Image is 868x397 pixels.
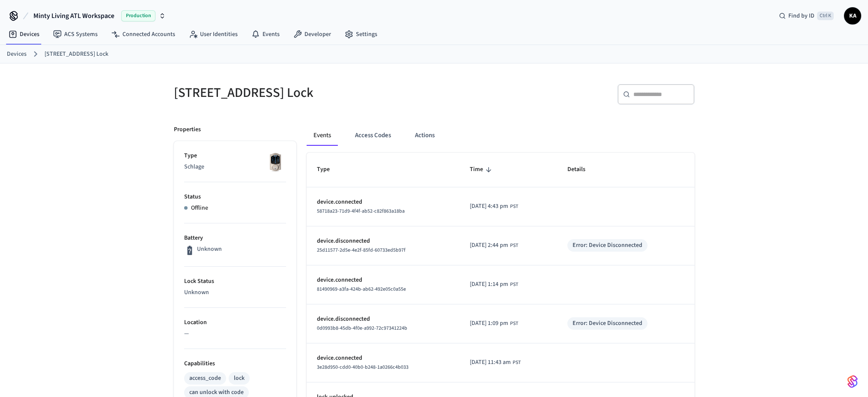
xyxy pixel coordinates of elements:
[182,27,245,42] a: User Identities
[2,27,46,42] a: Devices
[317,315,449,324] p: device.disconnected
[189,374,221,383] div: access_code
[510,242,518,250] span: PST
[197,245,222,254] p: Unknown
[184,288,286,297] p: Unknown
[245,27,286,42] a: Events
[510,203,518,211] span: PST
[104,27,182,42] a: Connected Accounts
[470,319,508,328] span: [DATE] 1:09 pm
[286,27,338,42] a: Developer
[772,8,841,24] div: Find by IDCtrl K
[317,325,407,332] span: 0d0993b8-45db-4f0e-a992-72c97341224b
[184,151,286,160] p: Type
[191,204,208,213] p: Offline
[338,27,384,42] a: Settings
[788,12,814,20] span: Find by ID
[510,281,518,289] span: PST
[513,359,521,367] span: PST
[317,237,449,246] p: device.disconnected
[33,11,114,21] span: Minty Living ATL Workspace
[470,280,508,289] span: [DATE] 1:14 pm
[184,192,286,202] p: Status
[7,50,27,59] a: Devices
[317,163,341,176] span: Type
[46,27,104,42] a: ACS Systems
[844,7,861,24] button: KA
[184,234,286,243] p: Battery
[348,125,398,146] button: Access Codes
[184,329,286,338] p: —
[470,241,508,250] span: [DATE] 2:44 pm
[567,163,597,176] span: Details
[470,163,494,176] span: Time
[817,12,834,20] span: Ctrl K
[184,162,286,171] p: Schlage
[408,125,441,146] button: Actions
[317,286,406,293] span: 81490969-a3fa-424b-ab62-492e05c0a55e
[847,375,858,388] img: SeamLogoGradient.69752ec5.svg
[470,202,508,211] span: [DATE] 4:43 pm
[317,276,449,285] p: device.connected
[184,277,286,286] p: Lock Status
[317,198,449,207] p: device.connected
[121,10,155,21] span: Production
[174,125,201,134] p: Properties
[510,320,518,328] span: PST
[184,359,286,368] p: Capabilities
[317,354,449,363] p: device.connected
[45,50,108,59] a: [STREET_ADDRESS] Lock
[174,84,429,102] h5: [STREET_ADDRESS] Lock
[573,241,642,250] div: Error: Device Disconnected
[307,125,695,146] div: ant example
[845,8,860,24] span: KA
[234,374,245,383] div: lock
[573,319,642,328] div: Error: Device Disconnected
[189,388,244,397] div: can unlock with code
[317,364,409,371] span: 3e28d950-cdd0-40b0-b248-1a0266c4b033
[307,125,338,146] button: Events
[470,319,518,328] div: Asia/Manila
[265,151,286,173] img: Schlage Sense Smart Deadbolt with Camelot Trim, Front
[317,247,406,254] span: 25d11577-2d5e-4e2f-85fd-60733ed5b97f
[184,318,286,327] p: Location
[317,208,405,215] span: 58718a23-71d9-4f4f-ab52-c82f863a18ba
[470,280,518,289] div: Asia/Manila
[470,202,518,211] div: Asia/Manila
[470,241,518,250] div: Asia/Manila
[470,358,521,367] div: Asia/Manila
[470,358,511,367] span: [DATE] 11:43 am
